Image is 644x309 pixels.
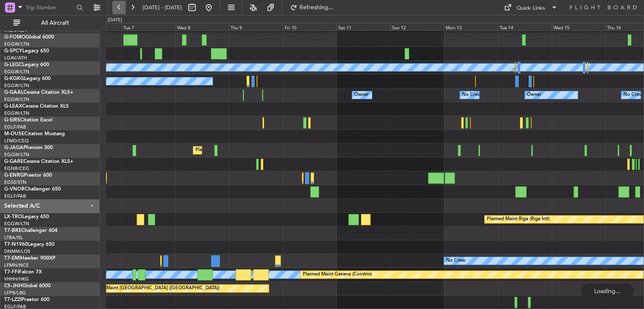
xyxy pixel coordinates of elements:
[4,90,23,95] span: G-GAAL
[303,268,372,281] div: Planned Maint Geneva (Cointrin)
[195,144,327,157] div: Planned Maint [GEOGRAPHIC_DATA] ([GEOGRAPHIC_DATA])
[4,82,29,89] a: EGGW/LTN
[4,62,22,67] span: G-LEGC
[175,23,229,31] div: Wed 8
[4,297,49,302] a: T7-LZZIPraetor 600
[623,89,643,101] div: No Crew
[4,234,23,241] a: LTBA/ISL
[444,23,498,31] div: Mon 13
[4,124,26,130] a: EGLF/FAB
[4,297,21,302] span: T7-LZZI
[9,16,91,30] button: All Aircraft
[517,4,545,13] div: Quick Links
[4,173,52,178] a: G-ENRGPraetor 600
[4,173,24,178] span: G-ENRG
[283,23,337,31] div: Fri 10
[354,89,369,101] div: Owner
[4,214,49,219] a: LX-TROLegacy 650
[4,187,61,192] a: G-VNORChallenger 650
[4,256,21,261] span: T7-EMI
[88,282,220,295] div: Planned Maint [GEOGRAPHIC_DATA] ([GEOGRAPHIC_DATA])
[4,179,26,185] a: EGSS/STN
[4,90,73,95] a: G-GAALCessna Citation XLS+
[4,49,22,54] span: G-SPCY
[4,118,52,123] a: G-SIRSCitation Excel
[4,118,20,123] span: G-SIRS
[4,131,65,136] a: M-OUSECitation Mustang
[4,35,54,40] a: G-FOMOGlobal 6000
[552,23,605,31] div: Wed 15
[26,1,74,14] input: Trip Number
[4,248,30,255] a: DNMM/LOS
[390,23,444,31] div: Sun 12
[4,187,25,192] span: G-VNOR
[4,76,24,81] span: G-KGKG
[4,228,57,233] a: T7-BREChallenger 604
[4,228,21,233] span: T7-BRE
[4,256,55,261] a: T7-EMIHawker 900XP
[581,283,634,299] div: Loading...
[4,104,22,109] span: G-LEAX
[498,23,552,31] div: Tue 14
[4,242,55,247] a: T7-N1960Legacy 650
[4,283,51,288] a: CS-JHHGlobal 6000
[4,242,28,247] span: T7-N1960
[337,23,390,31] div: Sat 11
[4,152,29,158] a: EGGW/LTN
[4,69,29,75] a: EGGW/LTN
[500,1,562,14] button: Quick Links
[286,1,337,14] button: Refreshing...
[4,49,49,54] a: G-SPCYLegacy 650
[4,35,26,40] span: G-FOMO
[4,262,29,268] a: LFMN/NCE
[4,283,22,288] span: CS-JHH
[4,76,51,81] a: G-KGKGLegacy 600
[4,62,49,67] a: G-LEGCLegacy 600
[462,89,481,101] div: No Crew
[4,193,26,199] a: EGLF/FAB
[4,214,22,219] span: LX-TRO
[4,131,24,136] span: M-OUSE
[4,41,29,47] a: EGGW/LTN
[4,104,69,109] a: G-LEAXCessna Citation XLS
[4,110,29,116] a: EGGW/LTN
[4,138,29,144] a: LFMD/CEQ
[299,5,334,10] span: Refreshing...
[4,159,73,164] a: G-GARECessna Citation XLS+
[4,270,42,275] a: T7-FFIFalcon 7X
[22,20,88,26] span: All Aircraft
[4,96,29,103] a: EGGW/LTN
[108,17,122,24] div: [DATE]
[4,145,53,150] a: G-JAGAPhenom 300
[487,213,550,226] div: Planned Maint Riga (Riga Intl)
[4,159,23,164] span: G-GARE
[527,89,541,101] div: Owner
[122,23,175,31] div: Tue 7
[446,255,465,267] div: No Crew
[4,276,29,282] a: VHHH/HKG
[143,4,182,11] span: [DATE] - [DATE]
[4,165,29,172] a: EGNR/CEG
[4,270,19,275] span: T7-FFI
[4,145,23,150] span: G-JAGA
[4,55,27,61] a: LGAV/ATH
[4,221,29,227] a: EGGW/LTN
[229,23,283,31] div: Thu 9
[4,290,26,296] a: LFPB/LBG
